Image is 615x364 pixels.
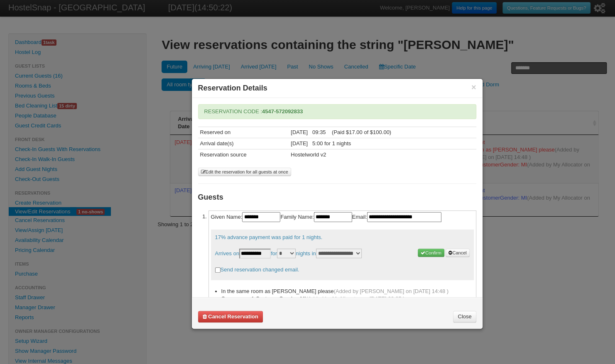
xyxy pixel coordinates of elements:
li: Occupancy: 1 CustomerGender: MI [221,295,474,303]
td: Arrival date(s) [198,138,289,149]
strong: 4547-572092833 [262,108,303,115]
button: Confirm [418,249,444,257]
button: Cancel Reservation [198,311,263,322]
span: (Added by MyAllocator on [DATE] 09:35 ) [306,296,404,302]
h3: Guests [198,192,476,203]
p: 17% advance payment was paid for 1 nights. Arrives on for nights in [211,230,474,280]
b: Cancel Reservation [208,313,258,320]
button: Edit the reservation for all guests at once [198,168,291,176]
td: [DATE] 5:00 for 1 nights [289,138,476,149]
span: RESERVATION CODE : [204,108,303,115]
form: Given Name: Family Name: Email: [211,212,474,280]
button: Cancel [446,249,469,257]
button: × [471,83,476,91]
td: Reservation source [198,149,289,160]
h3: Reservation Details [198,83,476,94]
a: Close [453,311,476,322]
label: Send reservation changed email. [215,266,470,274]
td: [DATE] 09:35 (Paid $17.00 of $100.00) [289,127,476,138]
td: Hostelworld v2 [289,149,476,160]
input: Send reservation changed email. [215,267,221,273]
span: (Added by [PERSON_NAME] on [DATE] 14:48 ) [333,288,448,294]
li: In the same room as [PERSON_NAME] please [221,288,474,295]
td: Reserved on [198,127,289,138]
